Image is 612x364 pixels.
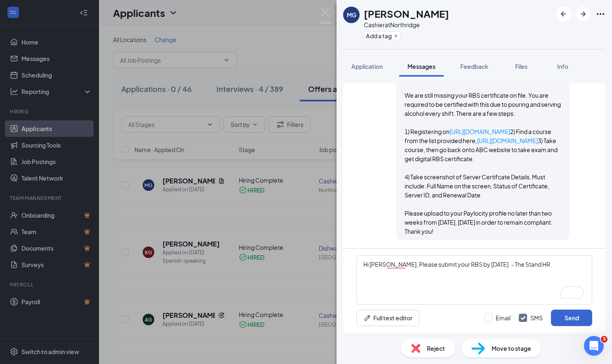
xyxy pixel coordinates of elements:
[556,7,571,21] button: ArrowLeftNew
[460,63,488,70] span: Feedback
[393,33,398,38] svg: Plus
[364,31,400,40] button: PlusAdd a tag
[364,7,449,21] h1: [PERSON_NAME]
[427,344,445,353] span: Reject
[356,310,419,326] button: Full text editorPen
[364,21,449,29] div: Cashier at Northridge
[551,310,592,326] button: Send
[601,336,607,343] span: 3
[558,9,568,19] svg: ArrowLeftNew
[576,7,591,21] button: ArrowRight
[351,63,383,70] span: Application
[407,63,435,70] span: Messages
[578,9,588,19] svg: ArrowRight
[584,336,604,356] iframe: Intercom live chat
[363,314,372,322] svg: Pen
[557,63,568,70] span: Info
[492,344,531,353] span: Move to stage
[515,63,527,70] span: Files
[596,9,605,19] svg: Ellipses
[347,11,356,19] div: MG
[477,137,538,144] a: [URL][DOMAIN_NAME]
[450,128,510,135] a: [URL][DOMAIN_NAME]
[356,255,592,305] textarea: To enrich screen reader interactions, please activate Accessibility in Grammarly extension settings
